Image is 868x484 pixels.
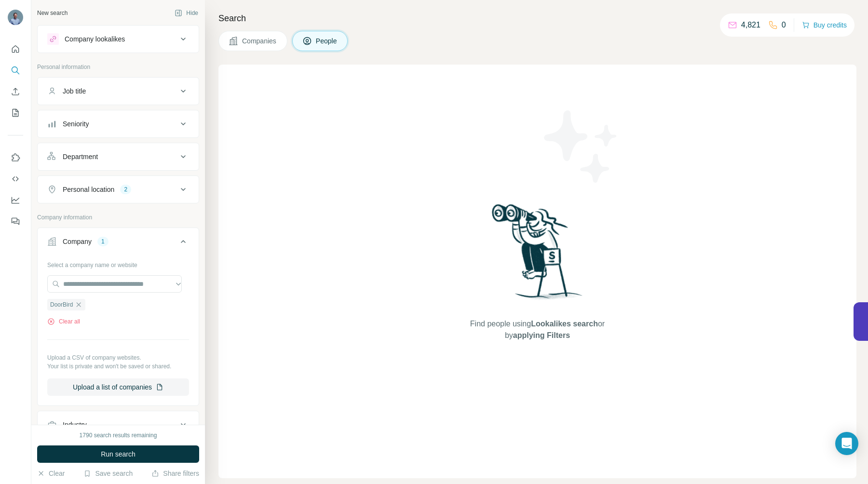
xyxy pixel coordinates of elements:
button: Clear all [47,317,80,326]
button: Enrich CSV [8,83,23,100]
span: Run search [101,449,136,459]
button: Personal location2 [38,178,199,201]
img: Avatar [8,10,23,25]
button: Company1 [38,230,199,257]
button: Use Surfe on LinkedIn [8,149,23,166]
button: Department [38,145,199,168]
button: Company lookalikes [38,27,199,51]
span: People [316,36,338,46]
h4: Search [218,12,856,25]
button: Feedback [8,213,23,230]
button: Upload a list of companies [47,378,189,396]
p: 0 [782,19,786,31]
div: Personal location [63,185,114,194]
div: Select a company name or website [47,257,189,269]
button: Seniority [38,112,199,135]
div: 1790 search results remaining [80,431,157,440]
span: DoorBird [50,300,73,309]
div: Job title [63,86,86,96]
div: Open Intercom Messenger [835,432,858,455]
button: My lists [8,104,23,121]
button: Buy credits [802,18,847,32]
img: Surfe Illustration - Woman searching with binoculars [488,202,588,309]
div: New search [37,9,68,17]
p: Company information [37,213,199,222]
button: Save search [83,469,133,478]
button: Share filters [151,469,199,478]
button: Hide [168,6,205,20]
div: 1 [97,237,108,246]
span: applying Filters [513,331,570,339]
div: Company lookalikes [65,34,125,44]
div: 2 [120,185,131,194]
button: Dashboard [8,191,23,209]
button: Clear [37,469,65,478]
span: Lookalikes search [531,320,598,328]
button: Job title [38,80,199,103]
p: Personal information [37,63,199,71]
button: Use Surfe API [8,170,23,188]
img: Surfe Illustration - Stars [538,103,624,190]
button: Industry [38,413,199,436]
button: Quick start [8,40,23,58]
button: Run search [37,445,199,463]
p: 4,821 [741,19,760,31]
span: Find people using or by [460,318,614,341]
div: Seniority [63,119,89,129]
span: Companies [242,36,277,46]
p: Your list is private and won't be saved or shared. [47,362,189,371]
p: Upload a CSV of company websites. [47,353,189,362]
div: Department [63,152,98,161]
button: Search [8,62,23,79]
div: Company [63,237,92,246]
div: Industry [63,420,87,430]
